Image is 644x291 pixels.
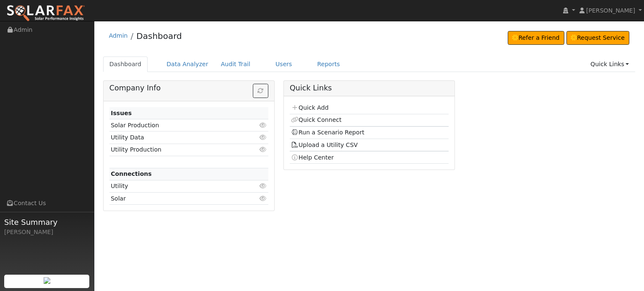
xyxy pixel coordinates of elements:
[311,57,346,72] a: Reports
[6,5,85,22] img: SolarFax
[291,104,328,111] a: Quick Add
[291,154,334,161] a: Help Center
[260,134,267,140] i: Click to view
[4,216,90,228] span: Site Summary
[109,180,243,192] td: Utility
[111,170,152,177] strong: Connections
[290,84,449,93] h5: Quick Links
[215,57,257,72] a: Audit Trail
[44,277,50,284] img: retrieve
[160,57,215,72] a: Data Analyzer
[291,129,364,136] a: Run a Scenario Report
[136,31,182,41] a: Dashboard
[291,116,341,123] a: Quick Connect
[260,183,267,189] i: Click to view
[508,31,564,45] a: Refer a Friend
[260,122,267,128] i: Click to view
[109,131,243,144] td: Utility Data
[109,144,243,156] td: Utility Production
[586,7,635,14] span: [PERSON_NAME]
[109,32,128,39] a: Admin
[109,84,268,93] h5: Company Info
[109,119,243,131] td: Solar Production
[269,57,299,72] a: Users
[4,228,90,237] div: [PERSON_NAME]
[291,142,358,148] a: Upload a Utility CSV
[103,57,148,72] a: Dashboard
[566,31,630,45] a: Request Service
[260,147,267,152] i: Click to view
[109,193,243,205] td: Solar
[584,57,635,72] a: Quick Links
[260,196,267,201] i: Click to view
[111,110,132,116] strong: Issues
